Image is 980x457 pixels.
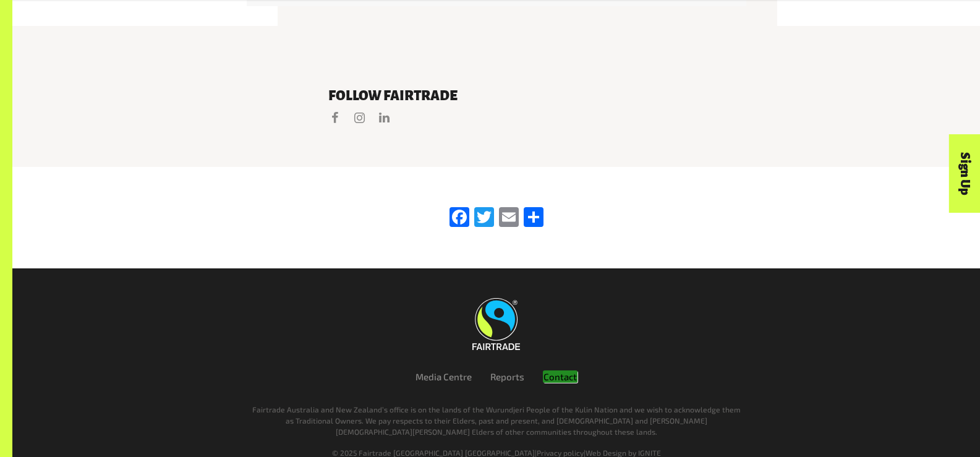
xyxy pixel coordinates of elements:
a: Share [521,207,546,229]
a: Media Centre [415,371,472,382]
a: Visit us on linkedIn [378,111,391,124]
a: Privacy policy [537,448,584,457]
a: Twitter [472,207,496,229]
a: Email [496,207,521,229]
a: Visit us on Instagram [353,111,367,124]
a: Facebook [447,207,472,229]
span: © 2025 Fairtrade [GEOGRAPHIC_DATA] [GEOGRAPHIC_DATA] [332,448,535,457]
img: Fairtrade Australia New Zealand logo [472,298,520,350]
h6: Follow Fairtrade [328,88,665,103]
a: Contact [543,370,577,383]
p: Fairtrade Australia and New Zealand’s office is on the lands of the Wurundjeri People of the Kuli... [250,404,743,437]
a: Web Design by IGNITE [586,448,661,457]
a: Reports [490,371,524,382]
a: Visit us on facebook [328,111,342,124]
